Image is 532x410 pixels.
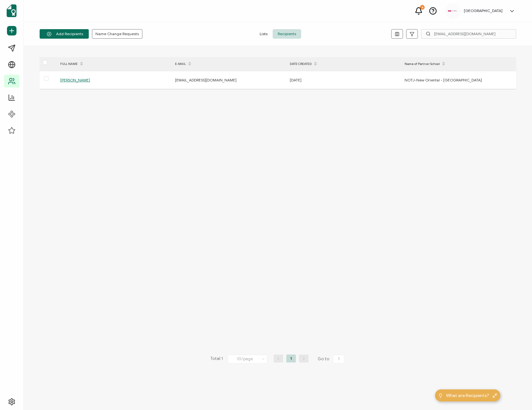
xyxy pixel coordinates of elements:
[286,355,296,362] li: 1
[273,29,301,39] span: Recipients
[421,29,516,39] input: Search
[464,9,503,13] h5: [GEOGRAPHIC_DATA]
[420,5,425,10] div: 8
[290,78,302,82] span: [DATE]
[255,29,273,39] span: Lists
[175,78,237,82] span: [EMAIL_ADDRESS][DOMAIN_NAME]
[318,355,346,363] span: Go to
[287,59,401,69] div: DATE CREATED
[401,59,516,69] div: Name of Partner School
[57,59,172,69] div: FULL NAME
[92,29,142,39] button: Name Change Requests
[40,29,89,39] button: Add Recipients
[60,78,90,82] span: [PERSON_NAME]
[172,59,287,69] div: E-MAIL
[228,355,267,363] input: Select
[95,32,139,36] span: Name Change Requests
[210,355,223,363] span: Total 1
[492,393,497,398] img: minimize-icon.svg
[7,4,16,17] img: sertifier-logomark-colored.svg
[500,380,532,410] iframe: Chat Widget
[448,10,457,12] img: 534be6bd-3ab8-4108-9ccc-40d3e97e413d.png
[405,78,482,82] span: NOTJ-New Oriental - [GEOGRAPHIC_DATA]
[446,392,489,399] span: What are Recipients?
